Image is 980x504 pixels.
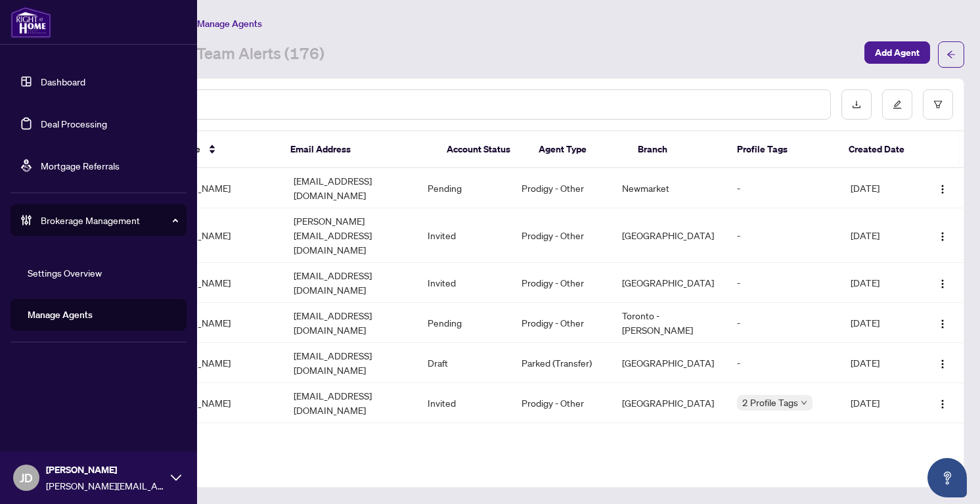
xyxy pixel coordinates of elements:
a: Mortgage Referrals [41,160,120,172]
span: edit [893,100,902,109]
td: [GEOGRAPHIC_DATA] [612,423,726,478]
img: Logo [937,184,948,195]
td: [DATE] [840,383,920,423]
td: Prodigy - Other [511,383,612,423]
td: [DATE] [840,263,920,303]
td: Prodigy - Other [511,168,612,208]
th: Agent Type [528,131,627,168]
img: logo [11,7,51,38]
td: Invited [417,263,511,303]
td: [GEOGRAPHIC_DATA] [612,383,726,423]
td: [EMAIL_ADDRESS][DOMAIN_NAME] [283,343,417,383]
img: Logo [937,231,948,242]
span: Brokerage Management [41,213,177,227]
td: [DATE] [840,343,920,383]
td: [DATE] [840,168,920,208]
td: [EMAIL_ADDRESS][DOMAIN_NAME] [283,168,417,208]
td: [EMAIL_ADDRESS][DOMAIN_NAME] [283,303,417,343]
button: filter [923,89,953,120]
span: filter [933,100,943,109]
td: Draft [417,343,511,383]
a: Settings Overview [28,267,102,279]
th: Email Address [280,131,436,168]
td: [GEOGRAPHIC_DATA] [612,208,726,263]
img: Logo [937,399,948,409]
td: Pending [417,423,511,478]
td: Invited [417,383,511,423]
td: [DATE] [840,303,920,343]
td: [DATE] [840,423,920,478]
td: - [726,263,840,303]
a: Manage Agents [28,309,93,321]
td: Prodigy - Other [511,263,612,303]
td: [PERSON_NAME] [149,303,283,343]
td: Toronto - [PERSON_NAME] [612,303,726,343]
td: - [726,168,840,208]
td: [PERSON_NAME] [149,343,283,383]
td: [PERSON_NAME] [149,208,283,263]
td: - [726,208,840,263]
th: Branch [627,131,726,168]
img: Logo [937,279,948,289]
td: Prodigy - Other [511,303,612,343]
td: Prodigy - Other [511,208,612,263]
td: [EMAIL_ADDRESS][PERSON_NAME][DOMAIN_NAME] [283,423,417,478]
span: Manage Agents [197,18,262,30]
td: Parked (Transfer) [511,343,612,383]
button: Logo [932,177,953,198]
button: edit [882,89,912,120]
td: [DATE] [840,208,920,263]
td: - [726,423,840,478]
td: Pending [417,303,511,343]
span: [PERSON_NAME][EMAIL_ADDRESS][PERSON_NAME][DOMAIN_NAME] [46,478,164,493]
img: Logo [937,319,948,329]
td: [PERSON_NAME] [149,383,283,423]
a: Dashboard [41,76,85,87]
span: down [801,400,807,406]
td: [EMAIL_ADDRESS][DOMAIN_NAME] [283,383,417,423]
td: [PERSON_NAME] [149,423,283,478]
button: Add Agent [864,41,930,64]
td: Prodigy - Other [511,423,612,478]
button: Logo [932,225,953,246]
span: download [852,100,861,109]
th: Account Status [436,131,529,168]
td: Newmarket [612,168,726,208]
td: Pending [417,168,511,208]
th: Created Date [838,131,918,168]
span: 2 Profile Tags [742,395,798,410]
th: Full Name [148,131,280,168]
td: [EMAIL_ADDRESS][DOMAIN_NAME] [283,263,417,303]
td: [PERSON_NAME] [149,263,283,303]
span: arrow-left [947,50,956,59]
img: Logo [937,359,948,369]
span: Add Agent [875,42,920,63]
td: [GEOGRAPHIC_DATA] [612,343,726,383]
td: Invited [417,208,511,263]
th: Profile Tags [726,131,839,168]
td: [GEOGRAPHIC_DATA] [612,263,726,303]
span: [PERSON_NAME] [46,463,164,477]
td: - [726,343,840,383]
button: Logo [932,272,953,293]
button: Logo [932,352,953,373]
a: Team Alerts (176) [196,43,324,66]
td: [PERSON_NAME] [149,168,283,208]
button: Logo [932,312,953,333]
button: download [841,89,872,120]
span: JD [20,469,33,487]
a: Deal Processing [41,118,107,129]
button: Logo [932,392,953,413]
td: - [726,303,840,343]
td: [PERSON_NAME][EMAIL_ADDRESS][DOMAIN_NAME] [283,208,417,263]
button: Open asap [927,458,967,497]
